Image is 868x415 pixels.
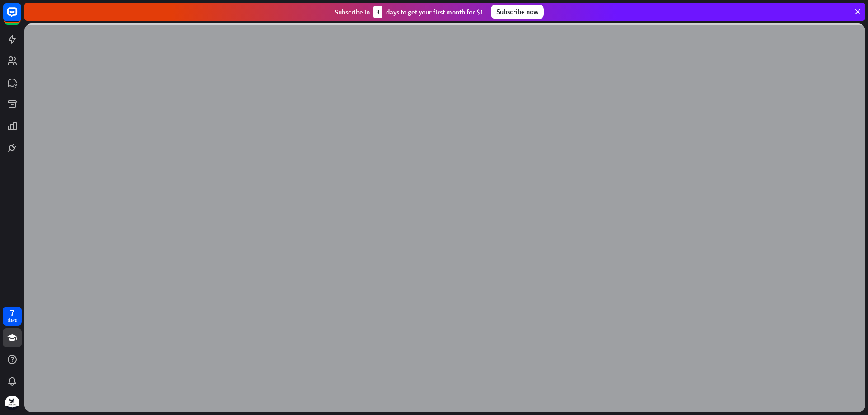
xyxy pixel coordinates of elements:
[335,6,484,18] div: Subscribe in days to get your first month for $1
[3,307,22,326] a: 7 days
[8,317,17,323] div: days
[373,6,382,18] div: 3
[10,309,14,317] div: 7
[491,5,544,19] div: Subscribe now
